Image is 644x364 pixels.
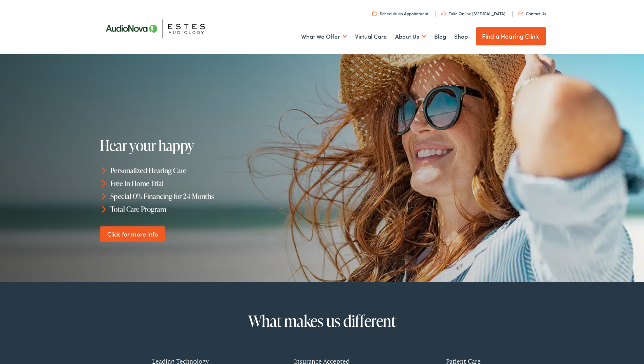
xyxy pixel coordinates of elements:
a: Virtual Care [355,24,387,49]
img: utility icon [441,12,446,16]
a: Find a Hearing Clinic [476,27,546,45]
li: Total Care Program [100,202,325,215]
li: Special 0% Financing for 24 Months [100,190,325,203]
li: Personalized Hearing Care [100,164,325,177]
a: Blog [434,24,446,49]
a: Shop [454,24,468,49]
a: Take Online [MEDICAL_DATA] [441,11,505,16]
h2: What makes us different [115,312,529,329]
h1: Hear your happy [100,138,306,153]
a: About Us [395,24,426,49]
a: Schedule an Appointment [372,11,428,16]
a: Contact Us [518,11,546,16]
li: Free In-Home Trial [100,177,325,190]
a: What We Offer [301,24,347,49]
img: utility icon [372,11,376,16]
img: utility icon [518,12,523,15]
a: Click for more info [100,226,165,242]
